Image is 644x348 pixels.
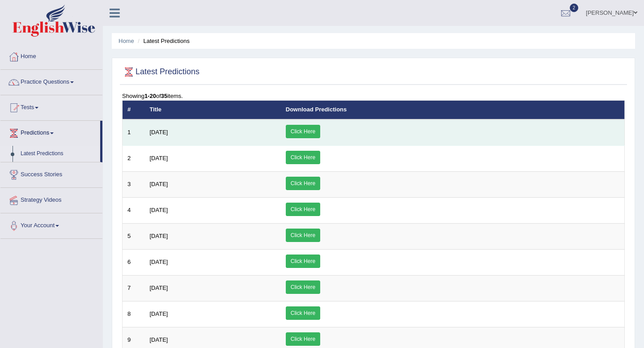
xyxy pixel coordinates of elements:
[0,70,102,92] a: Practice Questions
[0,121,100,143] a: Predictions
[286,255,320,268] a: Click Here
[122,92,625,100] div: Showing of items.
[17,146,100,162] a: Latest Predictions
[286,151,320,164] a: Click Here
[286,306,320,320] a: Click Here
[123,301,145,327] td: 8
[286,332,320,346] a: Click Here
[122,65,199,79] h2: Latest Predictions
[0,213,102,236] a: Your Account
[150,259,168,265] span: [DATE]
[123,275,145,301] td: 7
[150,284,168,291] span: [DATE]
[286,177,320,190] a: Click Here
[119,38,134,44] a: Home
[150,155,168,161] span: [DATE]
[144,93,156,99] b: 1-20
[0,188,102,210] a: Strategy Videos
[570,4,579,12] span: 2
[150,181,168,187] span: [DATE]
[123,197,145,223] td: 4
[123,171,145,197] td: 3
[150,310,168,317] span: [DATE]
[123,101,145,119] th: #
[161,93,167,99] b: 35
[0,162,102,185] a: Success Stories
[286,203,320,216] a: Click Here
[123,145,145,171] td: 2
[150,336,168,343] span: [DATE]
[145,101,281,119] th: Title
[150,233,168,239] span: [DATE]
[123,249,145,275] td: 6
[0,44,102,67] a: Home
[123,223,145,249] td: 5
[123,119,145,146] td: 1
[136,37,190,45] li: Latest Predictions
[281,101,625,119] th: Download Predictions
[286,229,320,242] a: Click Here
[286,280,320,294] a: Click Here
[0,95,102,118] a: Tests
[150,129,168,136] span: [DATE]
[150,207,168,213] span: [DATE]
[286,125,320,138] a: Click Here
